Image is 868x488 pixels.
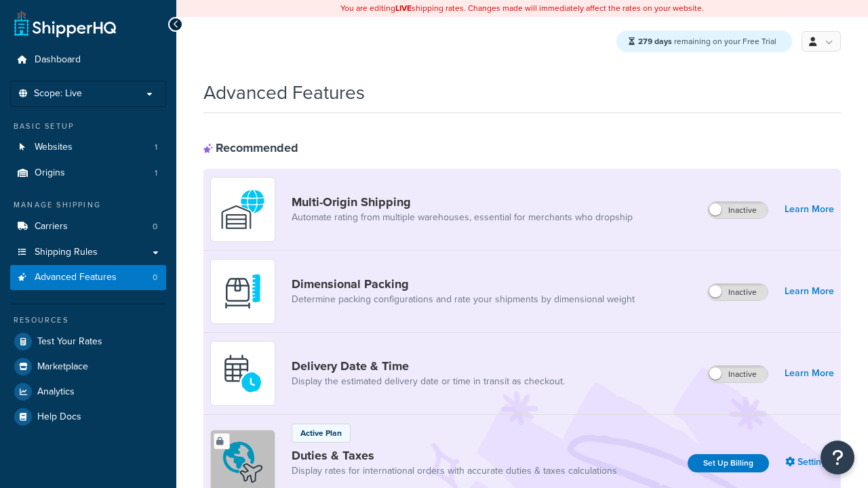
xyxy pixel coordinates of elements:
a: Display rates for international orders with accurate duties & taxes calculations [292,464,617,478]
div: Basic Setup [10,121,166,132]
li: Advanced Features [10,265,166,290]
a: Dashboard [10,47,166,73]
b: LIVE [395,2,412,14]
a: Advanced Features0 [10,265,166,290]
span: 0 [153,272,157,283]
a: Help Docs [10,405,166,429]
a: Determine packing configurations and rate your shipments by dimensional weight [292,293,635,306]
p: Active Plan [300,427,342,439]
span: Marketplace [37,361,88,373]
a: Set Up Billing [688,454,769,472]
a: Multi-Origin Shipping [292,195,633,209]
a: Learn More [785,364,834,383]
a: Dimensional Packing [292,277,635,291]
div: Recommended [203,140,298,155]
a: Duties & Taxes [292,448,617,463]
span: 1 [155,142,157,153]
h1: Advanced Features [203,79,365,106]
a: Websites1 [10,135,166,160]
span: 0 [153,221,157,232]
span: Advanced Features [35,272,117,283]
button: Open Resource Center [821,441,854,474]
a: Display the estimated delivery date or time in transit as checkout. [292,375,565,388]
a: Origins1 [10,161,166,186]
a: Settings [785,453,834,472]
a: Analytics [10,380,166,404]
li: Carriers [10,214,166,239]
li: Origins [10,161,166,186]
a: Carriers0 [10,214,166,239]
a: Automate rating from multiple warehouses, essential for merchants who dropship [292,211,633,224]
img: DTVBYsAAAAAASUVORK5CYII= [219,268,267,315]
span: 1 [155,167,157,179]
li: Websites [10,135,166,160]
div: Resources [10,314,166,326]
a: Learn More [785,200,834,219]
a: Learn More [785,282,834,301]
span: Dashboard [35,54,81,66]
div: Manage Shipping [10,199,166,211]
label: Inactive [708,366,768,382]
span: Websites [35,142,73,153]
a: Marketplace [10,354,166,379]
a: Delivery Date & Time [292,359,565,373]
a: Shipping Rules [10,240,166,265]
label: Inactive [708,284,768,300]
img: gfkeb5ejjkALwAAAABJRU5ErkJggg== [219,350,267,397]
img: WatD5o0RtDAAAAAElFTkSuQmCC [219,186,267,233]
span: Test Your Rates [37,336,102,348]
span: Origins [35,167,65,179]
span: Analytics [37,386,75,398]
label: Inactive [708,202,768,218]
span: Shipping Rules [35,247,98,258]
span: Scope: Live [34,88,82,100]
strong: 279 days [638,35,672,47]
span: Carriers [35,221,68,232]
span: remaining on your Free Trial [638,35,776,47]
a: Test Your Rates [10,329,166,354]
span: Help Docs [37,411,81,423]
